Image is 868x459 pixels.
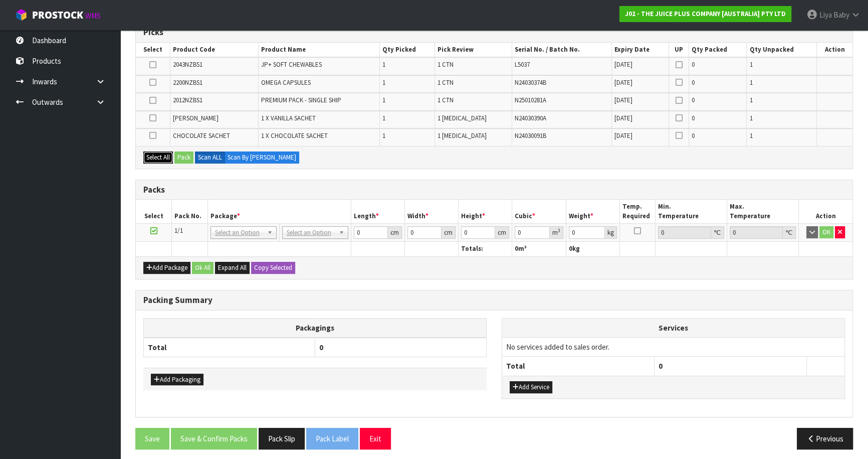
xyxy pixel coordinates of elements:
[611,43,669,57] th: Expiry Date
[215,262,250,274] button: Expand All
[797,428,853,449] button: Previous
[306,428,358,449] button: Pack Label
[619,6,791,22] a: J02 - THE JUICE PLUS COMPANY [AUSTRALIA] PTY LTD
[143,262,190,274] button: Add Package
[669,43,689,57] th: UP
[171,428,257,449] button: Save & Confirm Packs
[833,10,849,20] span: Baby
[144,318,487,338] th: Packagings
[287,227,335,239] span: Select an Option
[438,78,454,87] span: 1 CTN
[172,200,208,223] th: Pack No.
[438,60,454,69] span: 1 CTN
[515,96,546,104] span: N25010281A
[619,200,656,223] th: Temp. Required
[259,428,305,449] button: Pack Slip
[515,131,546,140] span: N24030091B
[614,96,632,104] span: [DATE]
[85,11,101,21] small: WMS
[151,374,203,386] button: Add Packaging
[173,131,230,140] span: CHOCOLATE SACHET
[174,226,183,235] span: 1/1
[749,78,752,87] span: 1
[605,226,617,239] div: kg
[692,114,695,122] span: 0
[749,114,752,122] span: 1
[251,262,295,274] button: Copy Selected
[550,226,563,239] div: m
[512,242,566,256] th: m³
[225,151,299,164] label: Scan By [PERSON_NAME]
[261,60,322,69] span: JP+ SOFT CHEWABLES
[261,114,316,122] span: 1 X VANILLA SACHET
[382,96,385,104] span: 1
[438,131,487,140] span: 1 [MEDICAL_DATA]
[388,226,402,239] div: cm
[382,131,385,140] span: 1
[656,200,727,223] th: Min. Temperature
[749,96,752,104] span: 1
[692,78,695,87] span: 0
[459,242,512,256] th: Totals:
[32,9,83,22] span: ProStock
[817,43,852,57] th: Action
[625,10,786,18] strong: J02 - THE JUICE PLUS COMPANY [AUSTRALIA] PTY LTD
[173,60,202,69] span: 2043NZBS1
[438,114,487,122] span: 1 [MEDICAL_DATA]
[259,43,379,57] th: Product Name
[404,200,458,223] th: Width
[512,43,611,57] th: Serial No. / Batch No.
[435,43,512,57] th: Pick Review
[15,9,28,21] img: cube-alt.png
[319,343,323,352] span: 0
[136,43,170,57] th: Select
[207,200,351,223] th: Package
[566,242,619,256] th: kg
[382,114,385,122] span: 1
[515,244,518,253] span: 0
[360,428,391,449] button: Exit
[515,114,546,122] span: N24030390A
[174,151,193,164] button: Pack
[143,295,845,305] h3: Packing Summary
[569,244,572,253] span: 0
[143,28,845,37] h3: Picks
[170,43,258,57] th: Product Code
[515,78,546,87] span: N24030374B
[351,200,404,223] th: Length
[218,263,247,272] span: Expand All
[144,338,315,357] th: Total
[659,361,663,371] span: 0
[459,200,512,223] th: Height
[136,200,172,223] th: Select
[747,43,817,57] th: Qty Unpacked
[819,10,832,20] span: Liya
[819,226,833,238] button: OK
[692,60,695,69] span: 0
[692,131,695,140] span: 0
[173,96,202,104] span: 2012NZBS1
[711,226,724,239] div: ℃
[215,227,263,239] span: Select an Option
[727,200,799,223] th: Max. Temperature
[692,96,695,104] span: 0
[143,185,845,195] h3: Packs
[558,227,560,234] sup: 3
[502,337,844,356] td: No services added to sales order.
[192,262,213,274] button: Ok All
[382,60,385,69] span: 1
[438,96,454,104] span: 1 CTN
[442,226,456,239] div: cm
[382,78,385,87] span: 1
[614,114,632,122] span: [DATE]
[510,381,552,393] button: Add Service
[515,60,530,69] span: L5037
[614,60,632,69] span: [DATE]
[195,151,225,164] label: Scan ALL
[379,43,435,57] th: Qty Picked
[749,60,752,69] span: 1
[502,319,844,338] th: Services
[173,78,202,87] span: 2200NZBS1
[261,96,341,104] span: PREMIUM PACK - SINGLE SHIP
[749,131,752,140] span: 1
